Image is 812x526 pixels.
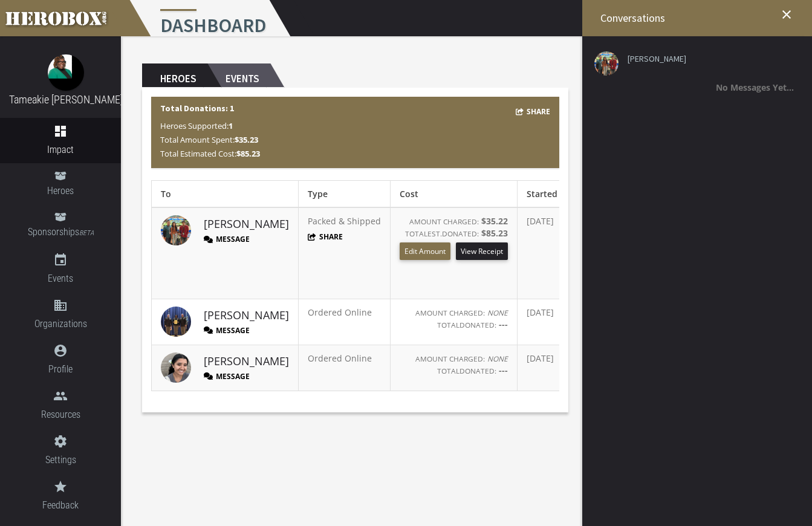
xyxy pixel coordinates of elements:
[160,134,258,145] span: Total Amount Spent:
[161,352,191,383] img: image
[437,320,496,330] small: TOTAL DONATED:
[499,365,508,376] b: ---
[487,354,508,363] small: NONE
[204,354,289,369] a: [PERSON_NAME]
[204,308,289,323] a: [PERSON_NAME]
[299,181,391,208] th: Type
[204,325,250,336] button: Message
[518,345,567,391] td: [DATE]
[151,97,559,168] div: Total Donations: 1
[518,299,567,345] td: [DATE]
[160,148,260,159] span: Total Estimated Cost:
[142,63,207,88] h2: Heroes
[161,215,191,245] img: image
[204,216,289,232] a: [PERSON_NAME]
[160,120,233,131] span: Heroes Supported:
[207,63,270,88] h2: Events
[628,54,785,63] a: [PERSON_NAME]
[415,308,485,317] small: AMOUNT CHARGED:
[79,229,94,237] small: BETA
[779,7,794,22] i: close
[481,227,508,239] b: $85.23
[204,234,250,244] button: Message
[481,215,508,227] b: $35.22
[518,181,567,208] th: Started
[53,124,68,138] i: dashboard
[499,319,508,330] b: ---
[400,242,450,260] button: Edit Amount
[235,134,258,145] b: $35.23
[161,307,191,337] img: image
[308,232,343,242] button: Share
[516,105,551,119] button: Share
[487,308,508,317] small: NONE
[591,45,797,103] li: [PERSON_NAME] No Messages Yet...
[391,181,518,208] th: Cost
[160,103,234,114] b: Total Donations: 1
[409,216,479,226] small: AMOUNT CHARGED:
[716,82,794,93] b: No Messages Yet...
[437,366,496,375] small: TOTAL DONATED:
[48,54,84,91] img: image
[518,207,567,299] td: [DATE]
[405,229,479,238] small: TOTAL DONATED:
[600,11,665,25] span: Conversations
[204,371,250,382] button: Message
[456,242,508,260] a: View Receipt
[152,181,299,208] th: To
[308,215,381,227] span: Packed & Shipped
[415,354,485,363] small: AMOUNT CHARGED:
[308,307,372,318] span: Ordered Online
[229,120,233,131] b: 1
[236,148,260,159] b: $85.23
[9,93,123,106] a: Tameakie [PERSON_NAME]
[427,229,442,238] span: EST.
[308,352,372,364] span: Ordered Online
